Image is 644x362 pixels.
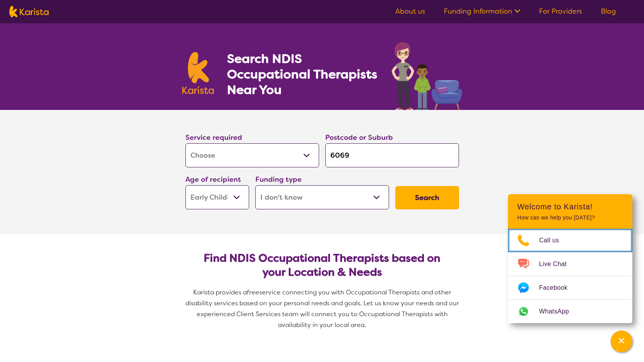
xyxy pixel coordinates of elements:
[185,288,461,329] span: service connecting you with Occupational Therapists and other disability services based on your p...
[539,258,576,270] span: Live Chat
[517,202,623,211] h2: Welcome to Karista!
[395,186,459,209] button: Search
[395,7,425,16] a: About us
[392,42,462,110] img: occupational-therapy
[601,7,616,16] a: Blog
[539,235,569,246] span: Call us
[539,7,582,16] a: For Providers
[611,331,632,352] button: Channel Menu
[255,175,302,184] label: Funding type
[325,133,393,142] label: Postcode or Suburb
[325,143,459,167] input: Type
[227,51,378,97] h1: Search NDIS Occupational Therapists Near You
[444,7,520,16] a: Funding Information
[185,133,242,142] label: Service required
[539,306,578,317] span: WhatsApp
[517,214,623,221] p: How can we help you [DATE]?
[9,6,49,17] img: Karista logo
[182,52,214,94] img: Karista logo
[508,229,632,323] ul: Choose channel
[247,288,259,296] span: free
[508,300,632,323] a: Web link opens in a new tab.
[539,282,577,294] span: Facebook
[508,194,632,323] div: Channel Menu
[192,251,453,279] h2: Find NDIS Occupational Therapists based on your Location & Needs
[185,175,241,184] label: Age of recipient
[193,288,247,296] span: Karista provides a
